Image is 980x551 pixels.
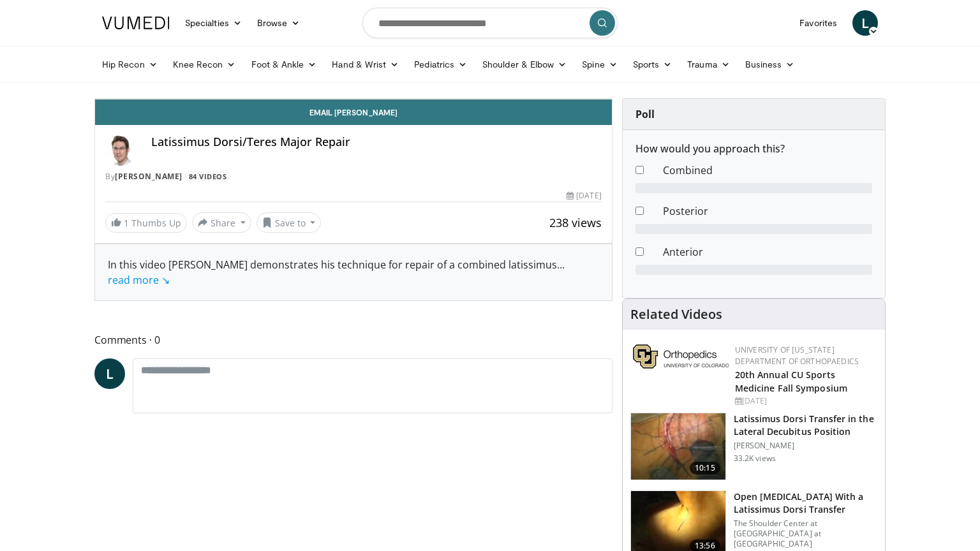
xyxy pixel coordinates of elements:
[102,17,170,29] img: VuMedi Logo
[635,107,655,121] strong: Poll
[406,52,475,77] a: Pediatrics
[95,99,612,125] a: Email [PERSON_NAME]
[631,413,725,480] img: 38501_0000_3.png.150x105_q85_crop-smart_upscale.jpg
[735,369,847,394] a: 20th Annual CU Sports Medicine Fall Symposium
[792,10,845,36] a: Favorites
[124,217,129,229] span: 1
[738,52,803,77] a: Business
[574,52,625,77] a: Spine
[734,413,877,438] h3: Latissimus Dorsi Transfer in the Lateral Decubitus Position
[108,257,599,288] div: In this video [PERSON_NAME] demonstrates his technique for repair of a combined latissimus
[95,99,612,99] video-js: Video Player
[115,171,182,182] a: [PERSON_NAME]
[549,215,602,230] span: 238 views
[475,52,574,77] a: Shoulder & Elbow
[184,171,231,182] a: 84 Videos
[177,10,249,36] a: Specialties
[734,441,877,451] p: [PERSON_NAME]
[567,190,601,202] div: [DATE]
[735,395,875,407] div: [DATE]
[630,413,877,480] a: 10:15 Latissimus Dorsi Transfer in the Lateral Decubitus Position [PERSON_NAME] 33.2K views
[151,135,602,149] h4: Latissimus Dorsi/Teres Major Repair
[105,135,136,166] img: Avatar
[734,518,877,549] p: The Shoulder Center at [GEOGRAPHIC_DATA] at [GEOGRAPHIC_DATA]
[679,52,738,77] a: Trauma
[192,212,251,233] button: Share
[735,344,859,367] a: University of [US_STATE] Department of Orthopaedics
[625,52,680,77] a: Sports
[94,332,612,348] span: Comments 0
[362,8,618,38] input: Search topics, interventions
[734,490,877,516] h3: Open [MEDICAL_DATA] With a Latissimus Dorsi Transfer
[630,307,722,322] h4: Related Videos
[94,52,165,77] a: Hip Recon
[633,344,729,369] img: 355603a8-37da-49b6-856f-e00d7e9307d3.png.150x105_q85_autocrop_double_scale_upscale_version-0.2.png
[734,453,776,464] p: 33.2K views
[324,52,406,77] a: Hand & Wrist
[108,273,170,287] a: read more ↘
[94,358,125,389] a: L
[635,143,872,155] h6: How would you approach this?
[653,203,882,219] dd: Posterior
[244,52,325,77] a: Foot & Ankle
[256,212,322,233] button: Save to
[105,213,187,233] a: 1 Thumbs Up
[165,52,244,77] a: Knee Recon
[653,163,882,178] dd: Combined
[249,10,308,36] a: Browse
[105,171,602,182] div: By
[653,244,882,260] dd: Anterior
[852,10,878,36] a: L
[690,462,720,474] span: 10:15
